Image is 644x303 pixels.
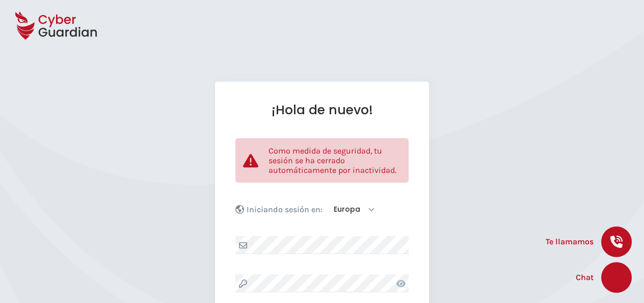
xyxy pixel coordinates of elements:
h1: ¡Hola de nuevo! [235,102,409,118]
span: Te llamamos [546,236,594,248]
iframe: chat widget [601,262,634,293]
p: Iniciando sesión en: [247,205,323,215]
span: Chat [576,271,594,284]
button: call us button [601,226,632,257]
p: Como medida de seguridad, tu sesión se ha cerrado automáticamente por inactividad. [269,146,401,175]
